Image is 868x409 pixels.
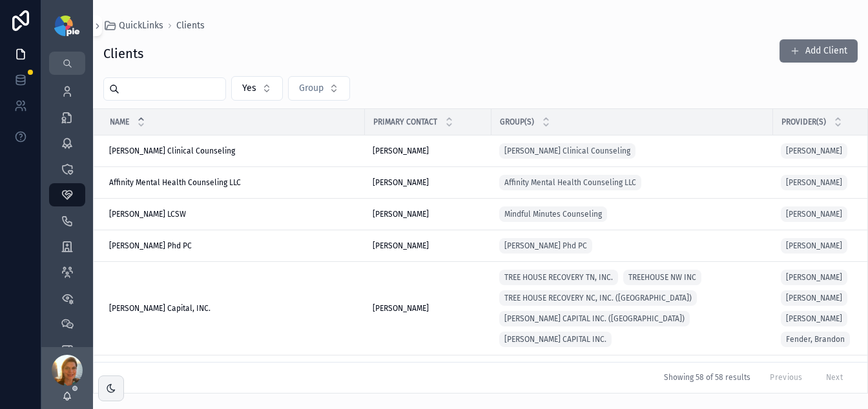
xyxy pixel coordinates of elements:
button: Select Button [288,76,350,101]
a: Mindful Minutes Counseling [499,204,765,224]
span: TREE HOUSE RECOVERY NC, INC. ([GEOGRAPHIC_DATA]) [504,293,692,303]
span: [PERSON_NAME] [373,303,429,314]
span: [PERSON_NAME] [373,146,429,156]
img: App logo [54,15,79,36]
a: [PERSON_NAME] [781,270,847,285]
span: [PERSON_NAME] Phd PC [504,241,587,251]
span: [PERSON_NAME] [786,146,842,156]
a: [PERSON_NAME] Phd PC [109,241,357,251]
a: TREEHOUSE NW INC [623,270,701,285]
span: [PERSON_NAME] Phd PC [109,241,192,251]
a: [PERSON_NAME] Clinical Counseling [499,141,765,161]
a: [PERSON_NAME] [373,177,484,188]
span: [PERSON_NAME] CAPITAL INC. [504,334,606,344]
span: [PERSON_NAME] [786,272,842,283]
span: [PERSON_NAME] [373,241,429,251]
span: TREEHOUSE NW INC [628,272,696,283]
span: [PERSON_NAME] Clinical Counseling [109,146,235,156]
span: [PERSON_NAME] Clinical Counseling [504,146,630,156]
span: Mindful Minutes Counseling [504,209,602,219]
span: Yes [242,82,256,95]
a: QuickLinks [103,19,163,32]
a: [PERSON_NAME] [781,235,867,256]
a: Clients [176,19,205,32]
span: [PERSON_NAME] [786,293,842,303]
a: Affinity Mental Health Counseling LLC [499,175,641,190]
span: Fender, Brandon [786,334,845,344]
a: [PERSON_NAME] [781,175,847,190]
a: Affinity Mental Health Counseling LLC [499,172,765,193]
a: TREE HOUSE RECOVERY TN, INC. [499,270,618,285]
span: TREE HOUSE RECOVERY TN, INC. [504,272,613,283]
a: [PERSON_NAME] [781,141,867,161]
a: [PERSON_NAME] CAPITAL INC. [499,332,612,347]
a: [PERSON_NAME][PERSON_NAME][PERSON_NAME]Fender, Brandon [781,267,867,350]
span: Provider(s) [781,117,826,127]
div: scrollable content [41,75,93,347]
span: Affinity Mental Health Counseling LLC [504,177,636,188]
a: Mindful Minutes Counseling [499,206,607,222]
a: [PERSON_NAME] [781,290,847,306]
a: TREE HOUSE RECOVERY TN, INC.TREEHOUSE NW INCTREE HOUSE RECOVERY NC, INC. ([GEOGRAPHIC_DATA])[PERS... [499,267,765,350]
a: [PERSON_NAME] Clinical Counseling [109,146,357,156]
a: Affinity Mental Health Counseling LLC [109,177,357,188]
span: [PERSON_NAME] [786,314,842,324]
a: [PERSON_NAME] [781,172,867,193]
a: [PERSON_NAME] LCSW [109,209,357,219]
a: [PERSON_NAME] [781,238,847,254]
button: Add Client [780,39,858,63]
a: TREE HOUSE RECOVERY NC, INC. ([GEOGRAPHIC_DATA]) [499,290,697,306]
span: [PERSON_NAME] Capital, INC. [109,303,211,314]
span: Group [299,82,324,95]
a: [PERSON_NAME] [781,206,847,222]
span: [PERSON_NAME] [786,177,842,188]
h1: Clients [103,45,143,63]
a: [PERSON_NAME] Phd PC [499,235,765,256]
a: [PERSON_NAME] [781,311,847,326]
span: Group(s) [500,117,534,127]
span: Primary Contact [373,117,437,127]
span: [PERSON_NAME] LCSW [109,209,186,219]
span: [PERSON_NAME] CAPITAL INC. ([GEOGRAPHIC_DATA]) [504,314,685,324]
a: [PERSON_NAME] Clinical Counseling [499,143,635,159]
a: [PERSON_NAME] [373,241,484,251]
a: [PERSON_NAME] [373,209,484,219]
a: [PERSON_NAME] Capital, INC. [109,303,357,314]
span: QuickLinks [119,19,163,32]
span: Name [110,117,129,127]
a: [PERSON_NAME] [373,146,484,156]
span: [PERSON_NAME] [373,209,429,219]
button: Select Button [231,76,283,101]
a: [PERSON_NAME] [373,303,484,314]
a: [PERSON_NAME] Phd PC [499,238,592,254]
span: [PERSON_NAME] [786,209,842,219]
span: Showing 58 of 58 results [664,373,750,383]
span: [PERSON_NAME] [373,177,429,188]
span: Affinity Mental Health Counseling LLC [109,177,241,188]
a: [PERSON_NAME] CAPITAL INC. ([GEOGRAPHIC_DATA]) [499,311,690,326]
a: [PERSON_NAME] [781,143,847,159]
a: Fender, Brandon [781,332,850,347]
a: [PERSON_NAME] [781,204,867,224]
span: [PERSON_NAME] [786,241,842,251]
